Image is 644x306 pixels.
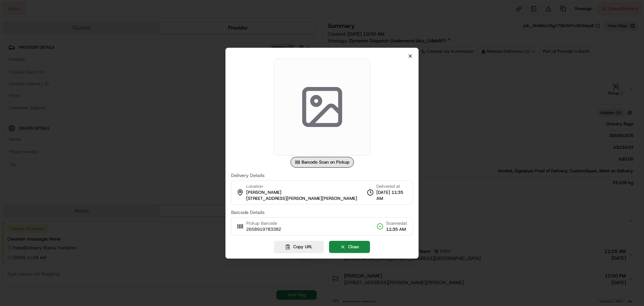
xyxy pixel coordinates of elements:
span: [DATE] 11:35 AM [376,189,407,202]
span: Location [246,183,263,189]
span: Delivered at [376,183,407,189]
span: Scanned at [386,220,407,226]
button: Copy URL [274,241,324,253]
label: Delivery Details [231,173,413,178]
span: 2658919783382 [246,226,281,232]
span: 11:35 AM [386,226,407,232]
button: Close [329,241,370,253]
span: [STREET_ADDRESS][PERSON_NAME][PERSON_NAME] [246,195,357,202]
div: Barcode Scan on Pickup [290,157,354,168]
label: Barcode Details [231,210,413,215]
span: Pickup Barcode [246,220,281,226]
span: [PERSON_NAME] [246,189,281,195]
